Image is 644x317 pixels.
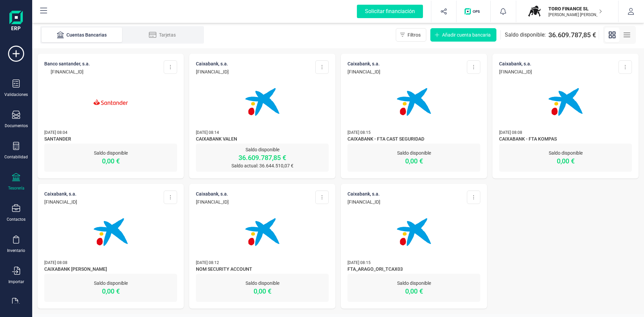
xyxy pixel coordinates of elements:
[55,32,109,38] div: Cuentas Bancarias
[430,28,496,42] button: Añadir cuenta bancaria
[548,30,596,40] span: 36.609.787,85 €
[524,1,610,22] button: TOTORO FINANCE SL[PERSON_NAME] [PERSON_NAME] VOZMEDIANO [PERSON_NAME]
[442,32,491,38] span: Añadir cuenta bancaria
[196,191,229,197] p: CAIXABANK, S.A.
[499,150,632,156] p: Saldo disponible
[196,146,329,153] p: Saldo disponible
[347,191,380,197] p: CAIXABANK, S.A.
[8,186,24,191] div: Tesorería
[9,11,23,32] img: Logo Finanedi
[347,199,380,205] p: [FINANCIAL_ID]
[196,260,219,265] span: [DATE] 08:12
[408,32,421,38] span: Filtros
[196,68,229,75] p: [FINANCIAL_ID]
[196,199,229,205] p: [FINANCIAL_ID]
[499,136,632,144] span: CAIXABANK - FTA KOMPAS
[44,199,77,205] p: [FINANCIAL_ID]
[548,5,602,12] p: TORO FINANCE SL
[347,260,371,265] span: [DATE] 08:15
[196,162,329,169] p: Saldo actual: 36.644.510,07 €
[4,154,28,160] div: Contabilidad
[8,279,24,284] div: Importar
[44,60,90,67] p: BANCO SANTANDER, S.A.
[44,68,90,75] p: [FINANCIAL_ID]
[347,136,480,144] span: CAIXABANK - FTA CAST SEGURIDAD
[347,68,380,75] p: [FINANCIAL_ID]
[44,136,177,144] span: SANTANDER
[527,4,542,19] img: TO
[347,280,480,286] p: Saldo disponible
[196,286,329,296] p: 0,00 €
[44,130,67,135] span: [DATE] 08:04
[548,12,602,17] p: [PERSON_NAME] [PERSON_NAME] VOZMEDIANO [PERSON_NAME]
[461,1,486,22] button: Logo de OPS
[499,156,632,166] p: 0,00 €
[347,156,480,166] p: 0,00 €
[136,32,189,38] div: Tarjetas
[7,217,25,222] div: Contactos
[196,60,229,67] p: CAIXABANK, S.A.
[4,92,28,97] div: Validaciones
[196,136,329,144] span: CAIXABANK VALEN
[396,28,426,42] button: Filtros
[347,130,371,135] span: [DATE] 08:15
[505,31,546,39] span: Saldo disponible:
[499,60,532,67] p: CAIXABANK, S.A.
[5,123,28,128] div: Documentos
[44,260,67,265] span: [DATE] 08:08
[7,248,25,253] div: Inventario
[44,191,77,197] p: CAIXABANK, S.A.
[196,266,329,274] span: NOM SECURITY ACCOUNT
[196,130,219,135] span: [DATE] 08:14
[349,1,431,22] button: Solicitar financiación
[347,286,480,296] p: 0,00 €
[347,150,480,156] p: Saldo disponible
[44,280,177,286] p: Saldo disponible
[44,150,177,156] p: Saldo disponible
[347,266,480,274] span: FTA_ARAGO_ORI_TCAX03
[44,266,177,274] span: CAIXABANK [PERSON_NAME]
[499,130,522,135] span: [DATE] 08:08
[196,153,329,162] p: 36.609.787,85 €
[44,286,177,296] p: 0,00 €
[347,60,380,67] p: CAIXABANK, S.A.
[44,156,177,166] p: 0,00 €
[357,5,423,18] div: Solicitar financiación
[499,68,532,75] p: [FINANCIAL_ID]
[465,8,482,15] img: Logo de OPS
[196,280,329,286] p: Saldo disponible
